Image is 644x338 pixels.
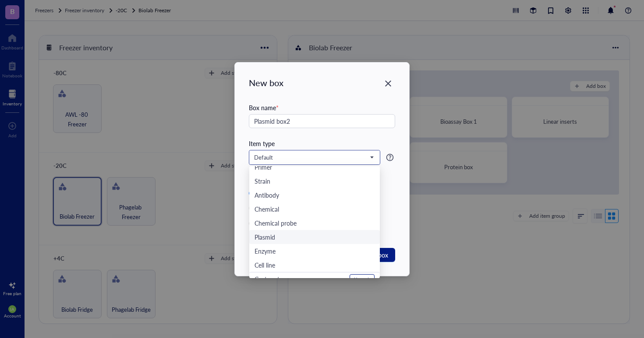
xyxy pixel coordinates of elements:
[255,274,289,284] div: Custom type
[254,153,373,161] span: Default
[255,204,279,214] div: Chemical
[255,218,297,228] div: Chemical probe
[255,176,270,186] div: Strain
[255,162,272,172] div: Primer
[354,276,371,282] div: Upgrade
[255,260,275,270] div: Cell line
[249,77,395,89] div: New box
[255,232,275,242] div: Plasmid
[255,190,279,200] div: Antibody
[249,175,395,185] div: Dimension (height x width)
[381,78,395,89] span: Close
[381,77,395,91] button: Close
[249,139,395,148] div: Item type
[249,114,395,128] input: e.g. DNA protein
[249,103,395,112] div: Box name
[255,246,276,256] div: Enzyme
